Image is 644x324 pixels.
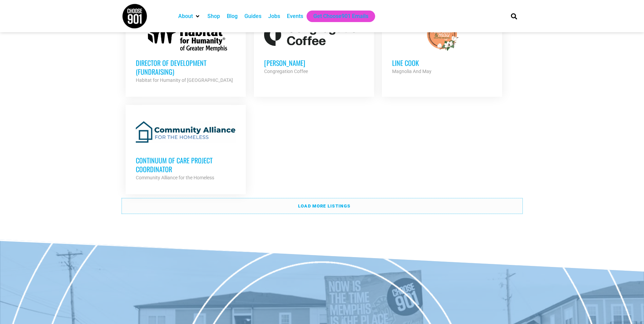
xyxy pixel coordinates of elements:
strong: Magnolia And May [392,69,431,74]
a: Director of Development (Fundraising) Habitat for Humanity of [GEOGRAPHIC_DATA] [126,7,246,94]
div: Search [508,11,519,22]
a: Events [287,12,303,20]
a: Line cook Magnolia And May [382,7,502,86]
strong: Load more listings [298,203,350,209]
h3: Line cook [392,58,492,67]
a: About [178,12,193,20]
a: [PERSON_NAME] Congregation Coffee [254,7,374,86]
nav: Main nav [175,11,499,22]
a: Load more listings [122,198,522,214]
a: Jobs [268,12,280,20]
strong: Habitat for Humanity of [GEOGRAPHIC_DATA] [136,77,233,83]
a: Shop [207,12,220,20]
div: About [175,11,204,22]
h3: Continuum of Care Project Coordinator [136,156,236,174]
strong: Community Alliance for the Homeless [136,175,214,180]
a: Blog [227,12,238,20]
a: Get Choose901 Emails [313,12,368,20]
strong: Congregation Coffee [264,69,308,74]
a: Guides [244,12,261,20]
h3: [PERSON_NAME] [264,58,364,67]
a: Continuum of Care Project Coordinator Community Alliance for the Homeless [126,105,246,192]
h3: Director of Development (Fundraising) [136,58,236,76]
